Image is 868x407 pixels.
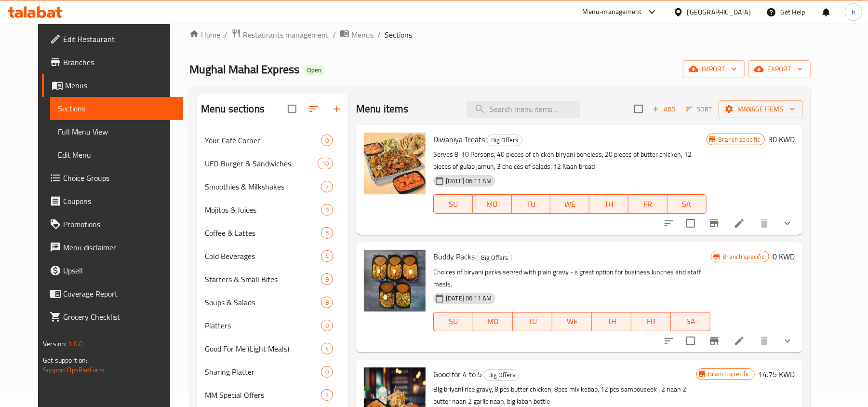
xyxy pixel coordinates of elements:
div: Mojitos & Juices [205,204,321,216]
span: Edit Restaurant [63,33,175,45]
span: Menu disclaimer [63,242,175,253]
span: Big Offers [484,369,519,380]
span: 0 [321,367,333,377]
span: 0 [321,321,333,330]
img: Diwaniya Treats [364,133,426,194]
span: 8 [321,298,333,307]
h6: 14.75 KWD [759,367,795,381]
span: Buddy Packs [433,249,475,264]
span: Branch specific [705,369,754,379]
button: Sort [683,102,715,117]
span: TU [517,314,548,328]
span: FR [632,197,664,211]
div: items [321,204,333,216]
div: Starters & Small Bites9 [197,268,348,291]
span: SA [671,197,703,211]
span: Coupons [63,195,175,207]
span: Starters & Small Bites [205,273,321,285]
span: Select to update [681,331,701,351]
button: delete [753,329,776,353]
a: Branches [42,51,183,74]
div: items [318,158,333,169]
span: Mughal Mahal Express [189,58,299,80]
span: Add item [649,102,680,117]
span: MO [477,314,509,328]
span: Cold Beverages [205,250,321,262]
button: sort-choices [657,329,681,353]
span: UFO Burger & Sandwiches [205,158,318,169]
span: Soups & Salads [205,297,321,308]
a: Full Menu View [50,120,183,143]
div: Your Café Corner [205,135,321,146]
span: h [852,7,855,17]
h6: 0 KWD [773,250,795,263]
button: WE [552,312,592,331]
span: Platters [205,320,321,331]
span: 10 [318,159,333,168]
span: [DATE] 06:11 AM [442,176,495,186]
span: 4 [321,344,333,353]
input: search [467,101,580,118]
a: Edit Restaurant [42,27,183,51]
div: items [321,297,333,308]
button: Add section [325,97,348,121]
div: Big Offers [477,252,512,263]
a: Promotions [42,213,183,236]
span: Coffee & Lattes [205,227,321,239]
span: Sort items [680,102,719,117]
div: items [321,135,333,146]
span: Big Offers [487,135,522,146]
span: Edit Menu [58,149,175,161]
span: Diwaniya Treats [433,132,485,147]
span: Get support on: [43,354,87,366]
button: delete [753,212,776,235]
span: 5 [321,229,333,238]
span: Select section [628,99,649,119]
span: Promotions [63,218,175,230]
a: Home [189,29,220,41]
div: Menu-management [583,6,642,18]
button: export [748,60,811,78]
p: Choices of biryani packs served with plain gravy - a great option for business lunches and staff ... [433,266,710,290]
a: Menus [340,28,374,41]
div: Good For Me (Light Meals)4 [197,337,348,360]
span: TU [516,197,547,211]
button: Add [649,102,680,117]
span: Upsell [63,265,175,276]
div: items [321,320,333,331]
li: / [377,29,381,41]
span: Menus [65,80,175,91]
span: FR [635,314,667,328]
a: Edit Menu [50,143,183,166]
span: 3 [321,391,333,400]
button: MO [473,312,513,331]
span: import [691,63,737,75]
svg: Show Choices [782,217,793,229]
h2: Menu items [356,102,409,116]
button: SU [433,312,473,331]
div: Open [303,65,325,76]
div: Smoothies & Milkshakes [205,181,321,192]
span: Branch specific [719,252,769,261]
span: 9 [321,275,333,284]
span: Add [651,104,677,115]
a: Edit menu item [734,335,745,347]
div: [GEOGRAPHIC_DATA] [687,7,751,17]
div: MM Special Offers [205,389,321,401]
span: Good For Me (Light Meals) [205,343,321,354]
a: Restaurants management [231,28,329,41]
span: Sections [385,29,412,41]
button: Manage items [719,100,803,118]
span: Sections [58,103,175,114]
span: TH [593,197,625,211]
li: / [224,29,227,41]
div: UFO Burger & Sandwiches10 [197,152,348,175]
span: 9 [321,205,333,215]
span: Select to update [681,213,701,233]
span: Full Menu View [58,126,175,137]
a: Sections [50,97,183,120]
h2: Menu sections [201,102,265,116]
